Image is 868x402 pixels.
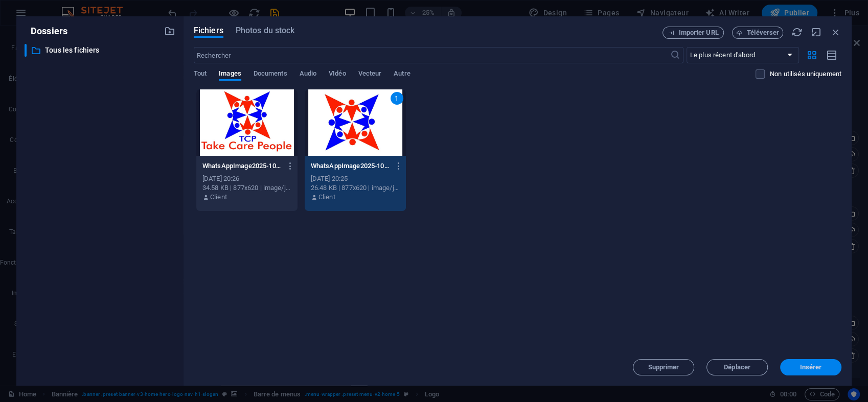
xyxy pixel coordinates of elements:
[706,359,768,375] button: Déplacer
[770,69,841,79] p: Affiche uniquement les fichiers non utilisés sur ce site web. Les fichiers ajoutés pendant cette ...
[780,359,841,375] button: Insérer
[164,26,175,37] i: Créer un nouveau dossier
[311,161,390,171] p: WhatsAppImage2025-10-03at20.23.31_2de45c21-1lAF9HcHHzYvEgk7rNFP7g.jpg
[254,67,287,82] span: Documents
[394,67,410,82] span: Autre
[724,364,750,370] span: Déplacer
[202,183,291,193] div: 34.58 KB | 877x620 | image/jpeg
[219,67,241,82] span: Images
[830,27,841,38] i: Fermer
[202,174,291,183] div: [DATE] 20:26
[202,161,282,171] p: WhatsAppImage2025-10-03at20.23.32_8c014a8a-SrIei_LxJobZI7p_SGiYsg.jpg
[236,25,295,37] span: Photos du stock
[329,67,346,82] span: VIdéo
[194,25,223,37] span: Fichiers
[318,193,335,202] p: Client
[311,174,400,183] div: [DATE] 20:25
[791,27,803,38] i: Actualiser
[811,27,822,38] i: Réduire
[25,25,67,38] p: Dossiers
[45,44,156,56] p: Tous les fichiers
[358,67,382,82] span: Vecteur
[633,359,694,375] button: Supprimer
[300,67,316,82] span: Audio
[678,30,718,36] span: Importer URL
[194,47,670,63] input: Rechercher
[747,30,779,36] span: Téléverser
[194,67,207,82] span: Tout
[311,183,400,193] div: 26.48 KB | 877x620 | image/jpeg
[663,27,724,39] button: Importer URL
[391,92,403,105] div: 1
[210,193,227,202] p: Client
[648,364,679,370] span: Supprimer
[800,364,822,370] span: Insérer
[25,44,27,57] div: ​
[732,27,783,39] button: Téléverser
